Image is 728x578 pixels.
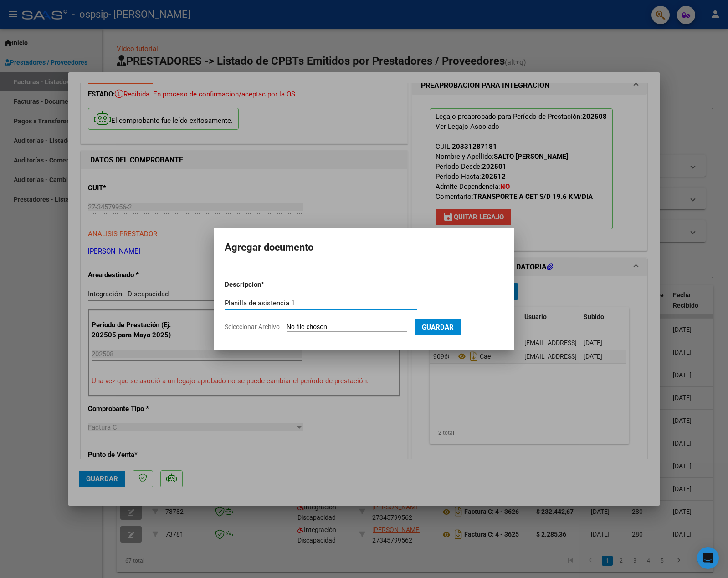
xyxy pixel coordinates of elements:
div: Open Intercom Messenger [697,547,719,569]
p: Descripcion [225,279,308,290]
h2: Agregar documento [225,239,503,256]
span: Seleccionar Archivo [225,323,280,330]
span: Guardar [422,323,454,331]
button: Guardar [415,319,461,335]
